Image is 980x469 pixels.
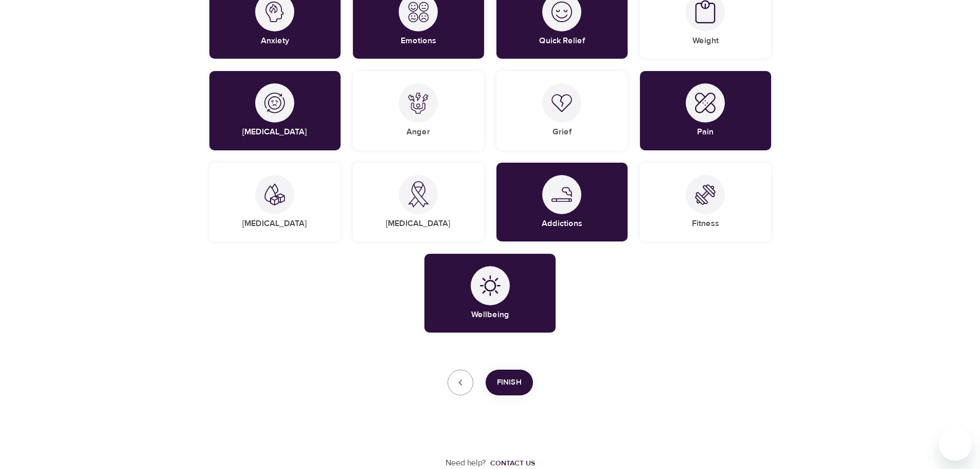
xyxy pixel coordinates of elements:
p: Need help? [446,457,486,469]
img: Cancer [408,181,429,207]
h5: Addictions [542,218,582,229]
div: Contact us [490,458,535,468]
h5: Quick Relief [539,36,585,46]
img: Fitness [695,184,716,205]
h5: Pain [697,127,714,137]
h5: Fitness [692,218,719,229]
span: Finish [497,376,522,389]
div: Diabetes[MEDICAL_DATA] [209,163,341,241]
h5: [MEDICAL_DATA] [386,218,451,229]
div: WellbeingWellbeing [424,254,556,333]
img: Anger [408,93,429,114]
iframe: Button to launch messaging window [939,428,972,461]
img: Depression [264,93,285,113]
div: PainPain [640,71,771,150]
h5: [MEDICAL_DATA] [242,218,307,229]
div: AngerAnger [353,71,484,150]
h5: Wellbeing [471,309,509,320]
h5: [MEDICAL_DATA] [242,127,307,137]
div: GriefGrief [496,71,628,150]
img: Emotions [408,2,429,22]
a: Contact us [486,458,535,468]
div: Cancer[MEDICAL_DATA] [353,163,484,241]
img: Grief [551,94,572,112]
h5: Anger [406,127,430,137]
h5: Weight [692,36,719,46]
img: Addictions [551,187,572,202]
h5: Emotions [401,36,436,46]
img: Diabetes [264,183,285,205]
button: Finish [486,370,533,395]
img: Wellbeing [480,275,501,296]
div: Depression[MEDICAL_DATA] [209,71,341,150]
img: Quick Relief [551,2,572,22]
div: AddictionsAddictions [496,163,628,241]
h5: Grief [553,127,572,137]
div: FitnessFitness [640,163,771,241]
img: Anxiety [264,2,285,22]
img: Pain [695,93,716,113]
h5: Anxiety [261,36,289,46]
